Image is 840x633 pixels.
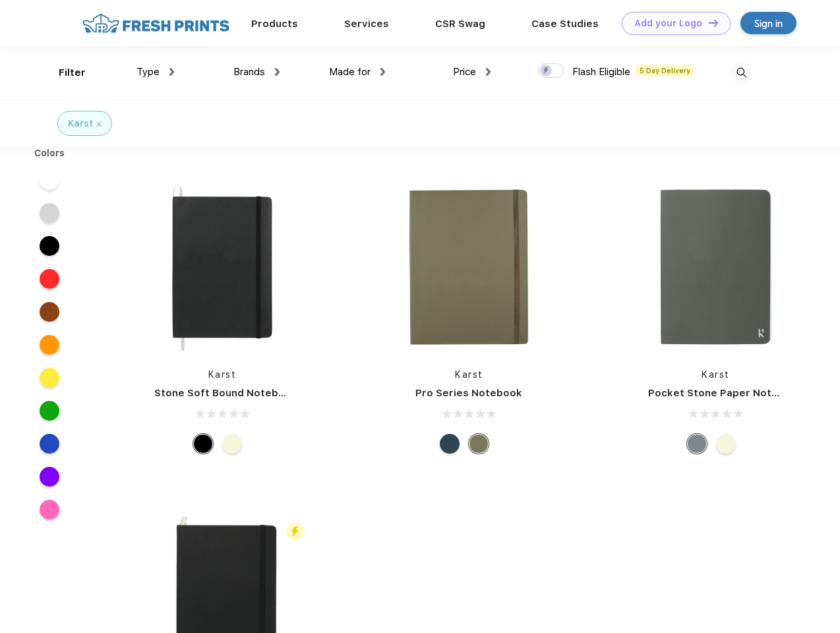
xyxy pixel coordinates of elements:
div: Beige [716,434,736,454]
div: Add your Logo [634,18,702,29]
div: Karst [68,117,93,131]
img: dropdown.png [275,68,280,76]
span: Made for [329,66,371,78]
img: func=resize&h=266 [628,179,804,355]
img: dropdown.png [169,68,174,76]
div: Beige [222,434,242,454]
span: Price [453,66,476,78]
img: func=resize&h=266 [381,179,556,355]
a: Karst [702,369,730,380]
a: CSR Swag [435,18,485,30]
div: Gray [687,434,707,454]
span: 5 Day Delivery [636,65,694,76]
a: Sign in [740,12,796,34]
img: dropdown.png [380,68,385,76]
div: Black [193,434,213,454]
img: flash_active_toggle.svg [286,523,304,541]
span: Flash Eligible [572,66,630,78]
img: fo%20logo%202.webp [78,12,233,35]
a: Stone Soft Bound Notebook [154,387,297,399]
img: DT [709,19,718,26]
div: Colors [24,146,75,160]
img: dropdown.png [486,68,491,76]
a: Products [251,18,298,30]
div: Filter [59,65,86,80]
a: Karst [208,369,237,380]
img: filter_cancel.svg [97,122,102,127]
a: Pro Series Notebook [415,387,522,399]
a: Services [344,18,389,30]
div: Sign in [754,16,783,31]
div: Olive [469,434,489,454]
img: desktop_search.svg [731,62,752,84]
a: Pocket Stone Paper Notebook [648,387,804,399]
img: func=resize&h=266 [135,179,310,355]
div: Navy [440,434,460,454]
span: Type [136,66,160,78]
a: Karst [455,369,483,380]
span: Brands [233,66,265,78]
